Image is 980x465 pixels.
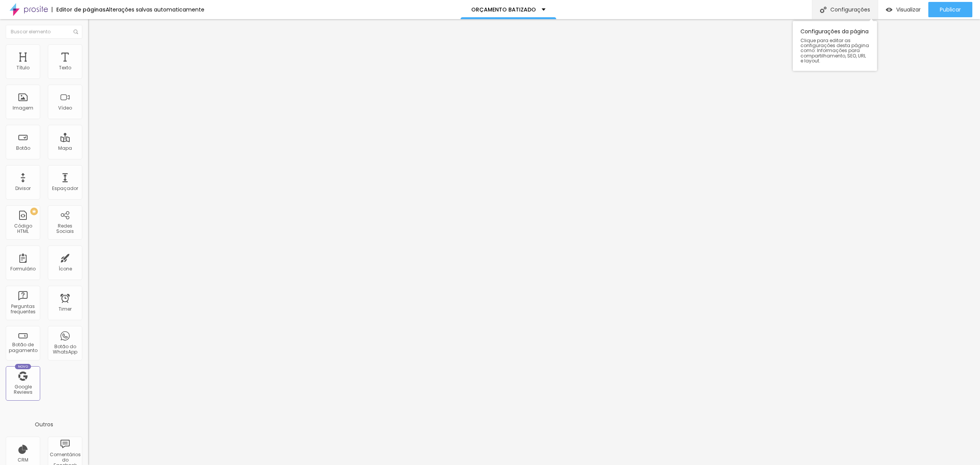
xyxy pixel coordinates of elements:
span: Publicar [940,7,961,13]
div: Configurações da página [793,21,877,71]
img: Icone [820,7,826,13]
div: Título [16,65,29,70]
div: Texto [59,65,71,70]
div: Vídeo [58,105,72,111]
div: Redes Sociais [50,223,80,234]
div: Botão [16,146,30,151]
div: Espaçador [52,186,78,191]
div: Mapa [58,146,72,151]
div: Editor de páginas [52,7,106,12]
div: Botão de pagamento [8,342,38,353]
div: Imagem [13,105,33,111]
div: Google Reviews [8,384,38,395]
iframe: Editor [88,19,980,465]
input: Buscar elemento [6,25,82,39]
div: Timer [59,306,72,312]
button: Publicar [928,2,972,17]
button: Visualizar [878,2,928,17]
div: CRM [18,457,28,463]
div: Alterações salvas automaticamente [106,7,204,12]
div: Divisor [15,186,31,191]
img: view-1.svg [886,7,892,13]
span: Clique para editar as configurações desta página como: Informações para compartilhamento, SEO, UR... [800,38,869,63]
p: ORÇAMENTO BATIZADO [471,7,536,12]
div: Código HTML [8,223,38,234]
span: Visualizar [896,7,921,13]
div: Novo [15,364,31,369]
div: Ícone [59,266,72,272]
img: Icone [73,29,78,34]
div: Botão do WhatsApp [50,344,80,355]
div: Formulário [10,266,36,272]
div: Perguntas frequentes [8,304,38,315]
